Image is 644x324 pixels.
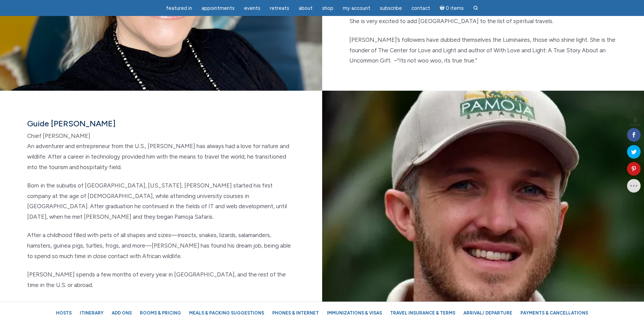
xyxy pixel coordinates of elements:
a: Meals & Packing Suggestions [186,307,268,319]
a: Cart0 items [436,1,468,15]
p: After a childhood filled with pets of all shapes and sizes—insects, snakes, lizards, salamanders,... [27,230,295,261]
a: Phones & Internet [269,307,322,319]
a: Add Ons [108,307,135,319]
a: Arrival/ Departure [460,307,516,319]
span: 0 [630,117,641,123]
span: About [299,5,313,11]
p: [PERSON_NAME] spends a few months of every year in [GEOGRAPHIC_DATA], and the rest of the time in... [27,269,295,290]
span: Shop [322,5,333,11]
a: Itinerary [76,307,107,319]
a: My Account [339,2,374,15]
a: Subscribe [376,2,406,15]
i: Cart [440,5,446,11]
h6: Guide [PERSON_NAME] [27,118,295,129]
a: Contact [407,2,434,15]
a: Appointments [198,2,239,15]
a: Immunizations & Visas [324,307,385,319]
a: Events [240,2,264,15]
span: featured in [166,5,192,11]
a: Shop [318,2,337,15]
p: [PERSON_NAME]’s followers have dubbed themselves the Luminaires, those who shine light. She is th... [349,35,617,66]
a: Rooms & Pricing [136,307,184,319]
span: Chief [PERSON_NAME] [27,132,90,139]
p: Born in the suburbs of [GEOGRAPHIC_DATA], [US_STATE], [PERSON_NAME] started his first company at ... [27,180,295,222]
span: 0 items [446,6,464,11]
span: Events [244,5,260,11]
a: Travel Insurance & Terms [387,307,459,319]
span: Shares [630,123,641,127]
a: Retreats [266,2,293,15]
a: Payments & Cancellations [517,307,591,319]
span: Contact [411,5,430,11]
a: featured in [162,2,196,15]
span: Retreats [270,5,289,11]
p: An adventurer and entrepreneur from the U.S., [PERSON_NAME] has always had a love for nature and ... [27,141,295,172]
a: About [295,2,317,15]
a: Hosts [53,307,75,319]
span: My Account [343,5,370,11]
span: Subscribe [380,5,402,11]
span: Appointments [202,5,235,11]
